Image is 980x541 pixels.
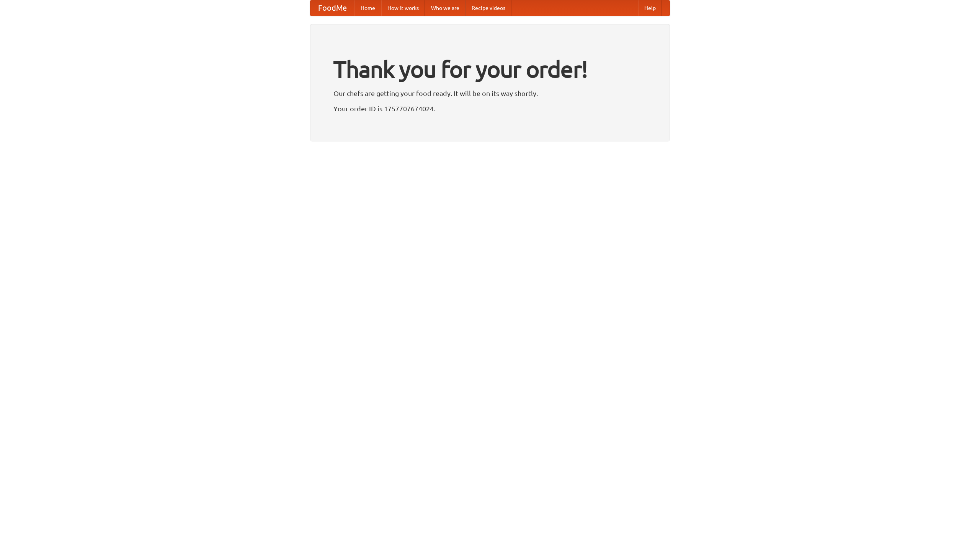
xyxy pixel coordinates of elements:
a: Help [638,0,662,16]
p: Your order ID is 1757707674024. [333,103,647,114]
a: FoodMe [310,0,354,16]
h1: Thank you for your order! [333,51,647,88]
a: Recipe videos [465,0,511,16]
p: Our chefs are getting your food ready. It will be on its way shortly. [333,88,647,99]
a: Home [354,0,381,16]
a: How it works [381,0,425,16]
a: Who we are [425,0,465,16]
